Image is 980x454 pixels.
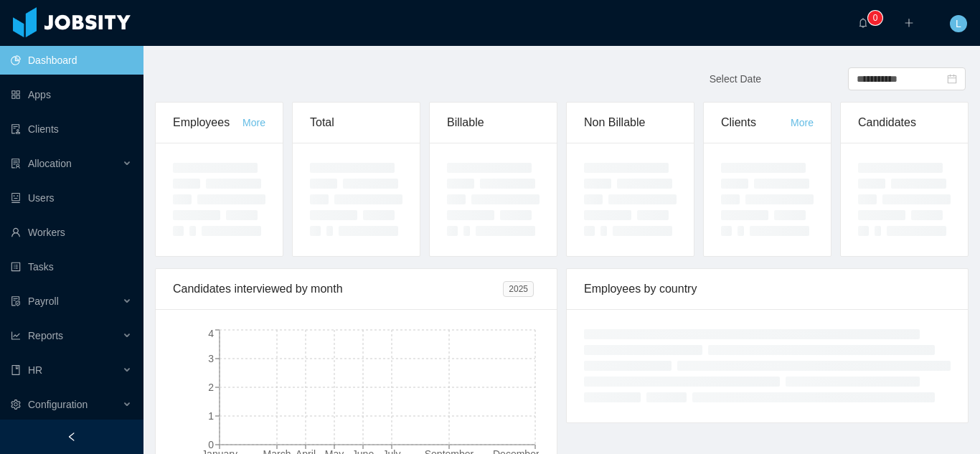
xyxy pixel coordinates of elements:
[947,74,957,84] i: icon: calendar
[11,296,21,306] i: icon: file-protect
[868,11,882,25] sup: 0
[11,159,21,169] i: icon: solution
[11,218,132,247] a: icon: userWorkers
[584,103,677,143] div: Non Billable
[710,73,761,85] span: Select Date
[310,103,402,143] div: Total
[11,365,21,375] i: icon: book
[956,15,961,32] span: L
[11,252,132,281] a: icon: profileTasks
[791,117,814,128] a: More
[208,353,214,364] tspan: 3
[503,281,534,297] span: 2025
[208,382,214,393] tspan: 2
[11,331,21,341] i: icon: line-chart
[173,103,242,143] div: Employees
[858,18,868,28] i: icon: bell
[11,80,132,109] a: icon: appstoreApps
[28,295,59,307] span: Payroll
[858,103,951,143] div: Candidates
[173,269,503,309] div: Candidates interviewed by month
[208,328,214,339] tspan: 4
[28,158,72,169] span: Allocation
[904,18,914,28] i: icon: plus
[28,364,42,376] span: HR
[721,103,791,143] div: Clients
[28,330,63,341] span: Reports
[11,399,21,410] i: icon: setting
[28,399,88,410] span: Configuration
[11,115,132,143] a: icon: auditClients
[447,103,540,143] div: Billable
[242,117,265,128] a: More
[11,184,132,212] a: icon: robotUsers
[208,410,214,422] tspan: 1
[208,439,214,450] tspan: 0
[11,46,132,75] a: icon: pie-chartDashboard
[584,269,951,309] div: Employees by country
